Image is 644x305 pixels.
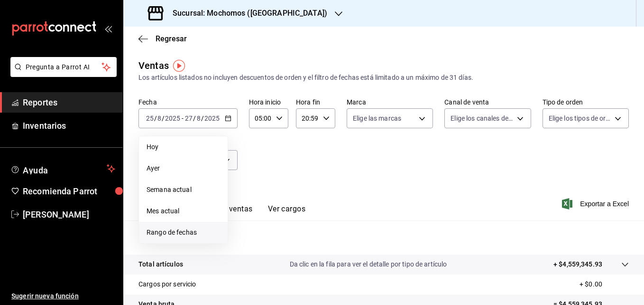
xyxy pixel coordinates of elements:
span: Recomienda Parrot [23,185,115,198]
span: Elige las marcas [353,114,401,123]
span: Reportes [23,96,115,109]
label: Tipo de orden [543,99,629,105]
input: -- [146,114,154,122]
input: -- [184,114,193,122]
span: Regresar [156,34,187,43]
span: Pregunta a Parrot AI [26,62,102,72]
span: Ayer [147,163,220,173]
label: Fecha [138,99,238,105]
label: Marca [347,99,433,105]
label: Hora inicio [249,99,288,105]
h3: Sucursal: Mochomos ([GEOGRAPHIC_DATA]) [165,8,327,19]
span: Rango de fechas [147,228,220,238]
label: Canal de venta [444,99,531,105]
span: / [193,114,196,122]
label: Hora fin [296,99,335,105]
span: Elige los tipos de orden [549,114,611,123]
span: Semana actual [147,185,220,195]
span: Inventarios [23,119,115,132]
p: Da clic en la fila para ver el detalle por tipo de artículo [290,259,447,269]
div: Ventas [138,58,169,73]
span: Ayuda [23,163,103,174]
div: Los artículos listados no incluyen descuentos de orden y el filtro de fechas está limitado a un m... [138,73,629,83]
span: / [201,114,204,122]
input: -- [196,114,201,122]
a: Pregunta a Parrot AI [7,69,117,79]
span: / [162,114,165,122]
span: Sugerir nueva función [11,291,115,301]
button: Regresar [138,34,187,43]
input: -- [157,114,162,122]
span: [PERSON_NAME] [23,208,115,221]
span: Mes actual [147,206,220,216]
button: Ver cargos [268,204,306,220]
span: - [182,114,184,122]
button: Ver ventas [215,204,253,220]
img: Tooltip marker [173,60,185,72]
p: + $4,559,345.93 [553,259,602,269]
p: Resumen [138,232,629,243]
span: Elige los canales de venta [451,114,513,123]
input: ---- [204,114,220,122]
p: + $0.00 [580,279,629,289]
input: ---- [165,114,181,122]
button: Exportar a Excel [564,198,629,210]
button: open_drawer_menu [104,25,112,32]
p: Total artículos [138,259,183,269]
span: / [154,114,157,122]
div: navigation tabs [154,204,305,220]
p: Cargos por servicio [138,279,196,289]
button: Pregunta a Parrot AI [10,57,117,77]
span: Hoy [147,142,220,152]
